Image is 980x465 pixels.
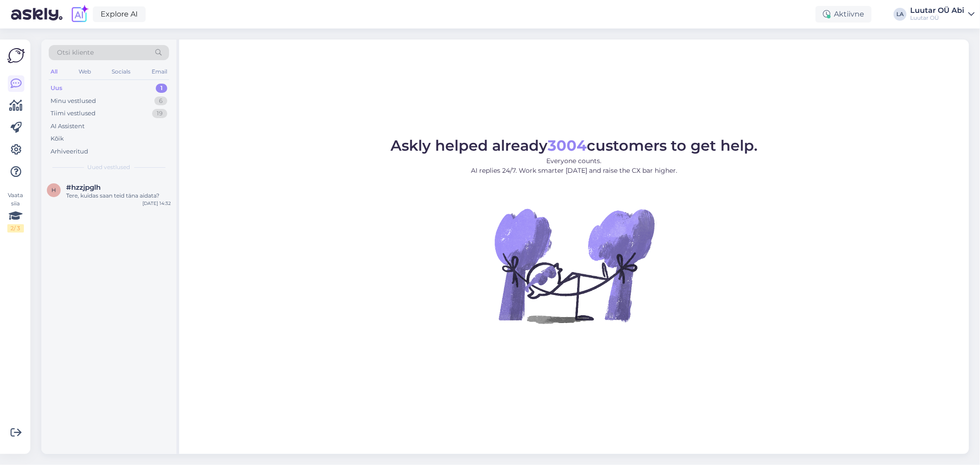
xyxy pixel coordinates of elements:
[548,136,587,154] b: 3004
[492,183,657,348] img: No Chat active
[66,192,171,200] div: Tere, kuidas saan teid täna aidata?
[51,122,85,131] div: AI Assistent
[7,47,25,64] img: Askly Logo
[51,134,64,143] div: Kõik
[7,191,24,232] div: Vaata siia
[70,5,89,24] img: explore-ai
[154,96,167,106] div: 6
[51,109,96,118] div: Tiimi vestlused
[51,84,62,93] div: Uus
[77,66,93,78] div: Web
[51,96,96,106] div: Minu vestlused
[152,109,167,118] div: 19
[66,183,101,192] span: #hzzjpglh
[57,48,94,57] span: Otsi kliente
[88,163,130,171] span: Uued vestlused
[51,147,88,156] div: Arhiveeritud
[110,66,132,78] div: Socials
[7,224,24,232] div: 2 / 3
[910,7,964,14] div: Luutar OÜ Abi
[150,66,169,78] div: Email
[816,6,872,23] div: Aktiivne
[142,200,171,207] div: [DATE] 14:32
[894,8,906,21] div: LA
[910,14,964,22] div: Luutar OÜ
[49,66,59,78] div: All
[391,136,758,154] span: Askly helped already customers to get help.
[93,6,146,22] a: Explore AI
[910,7,974,22] a: Luutar OÜ AbiLuutar OÜ
[51,187,56,193] span: h
[156,84,167,93] div: 1
[391,156,758,176] p: Everyone counts. AI replies 24/7. Work smarter [DATE] and raise the CX bar higher.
